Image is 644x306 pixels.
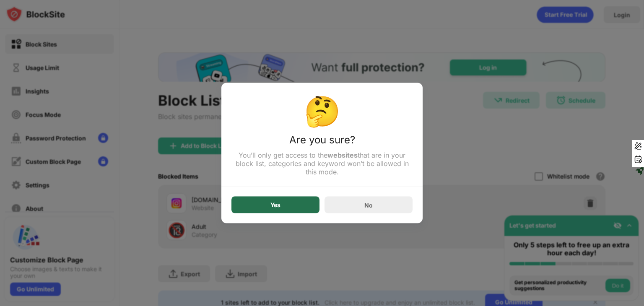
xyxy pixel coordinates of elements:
[231,151,413,176] div: You’ll only get access to the that are in your block list, categories and keyword won’t be allowe...
[231,93,413,129] div: 🤔
[270,202,280,208] div: Yes
[327,151,358,159] strong: websites
[364,201,373,208] div: No
[231,134,413,151] div: Are you sure?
